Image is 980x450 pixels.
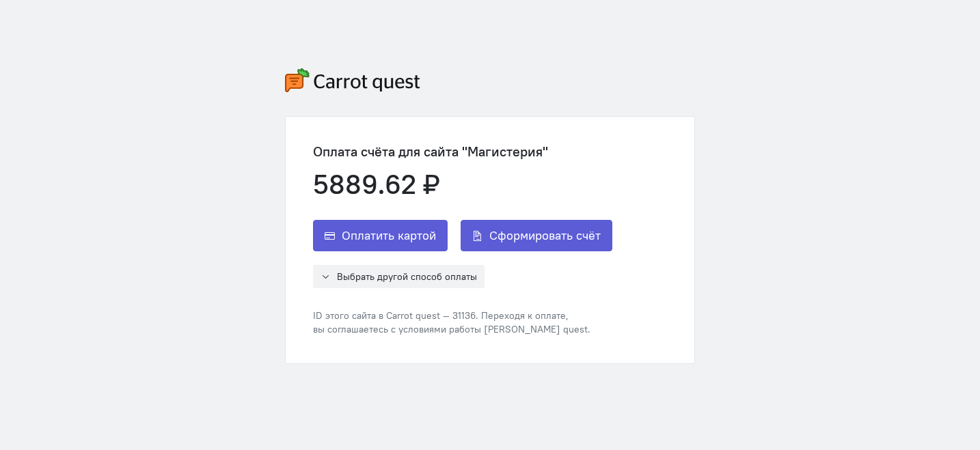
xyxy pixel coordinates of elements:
[337,270,477,283] span: Выбрать другой способ оплаты
[489,227,601,244] span: Сформировать счёт
[313,265,485,288] button: Выбрать другой способ оплаты
[461,220,612,251] button: Сформировать счёт
[285,68,420,92] img: carrot-quest-logo.svg
[313,309,612,336] div: ID этого сайта в Carrot quest — 31136. Переходя к оплате, вы соглашаетесь с условиями работы [PER...
[313,169,612,199] div: 5889.62 ₽
[342,227,436,244] span: Оплатить картой
[313,220,448,251] button: Оплатить картой
[313,144,612,159] div: Оплата счёта для сайта "Магистерия"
